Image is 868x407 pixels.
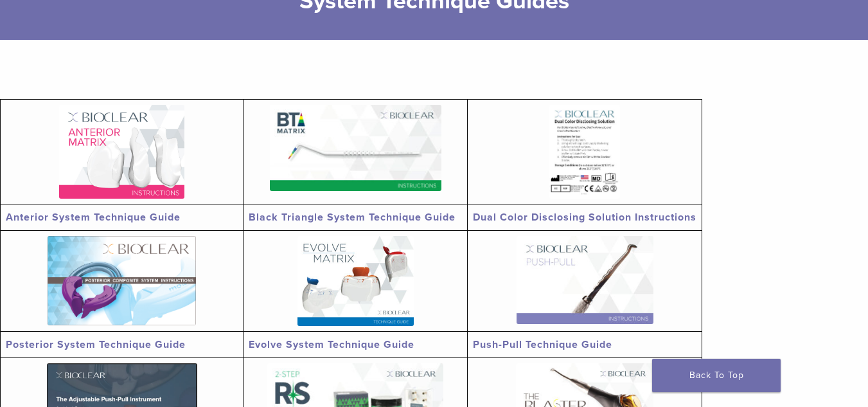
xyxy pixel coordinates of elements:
a: Push-Pull Technique Guide [473,338,612,351]
a: Evolve System Technique Guide [249,338,414,351]
a: Anterior System Technique Guide [6,211,181,224]
a: Back To Top [652,359,781,392]
a: Posterior System Technique Guide [6,338,186,351]
a: Black Triangle System Technique Guide [249,211,456,224]
a: Dual Color Disclosing Solution Instructions [473,211,696,224]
